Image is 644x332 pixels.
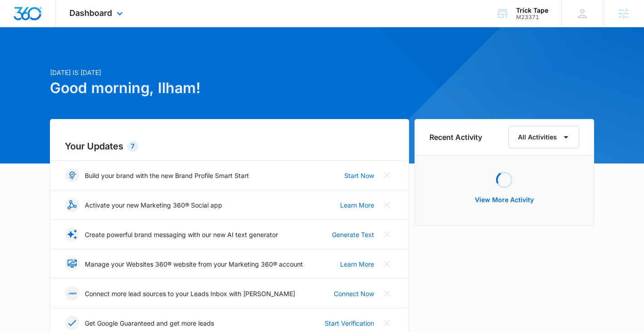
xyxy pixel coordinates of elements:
button: Close [380,168,394,183]
div: Keywords by Traffic [100,54,153,59]
button: Close [380,227,394,242]
p: Manage your Websites 360® website from your Marketing 360® account [85,259,303,269]
p: Get Google Guaranteed and get more leads [85,318,214,328]
div: account id [516,14,548,20]
div: v 4.0.25 [25,15,44,22]
a: Generate Text [332,230,374,239]
button: Close [380,257,394,271]
span: Dashboard [69,8,112,18]
div: 7 [127,141,138,152]
h6: Recent Activity [429,132,482,143]
button: Close [380,286,394,301]
h2: Your Updates [65,139,394,153]
a: Start Now [344,171,374,180]
div: Domain Overview [34,54,81,59]
h1: Good morning, Ilham! [50,77,409,99]
button: Close [380,316,394,330]
p: [DATE] is [DATE] [50,68,409,77]
img: website_grey.svg [15,24,22,31]
img: tab_domain_overview_orange.svg [24,53,32,60]
button: All Activities [508,126,579,149]
a: Connect Now [334,289,374,298]
img: logo_orange.svg [15,15,22,22]
img: tab_keywords_by_traffic_grey.svg [90,53,98,60]
div: account name [516,7,548,14]
p: Build your brand with the new Brand Profile Smart Start [85,171,249,180]
p: Activate your new Marketing 360® Social app [85,200,222,210]
a: Learn More [340,200,374,210]
button: Close [380,198,394,212]
p: Create powerful brand messaging with our new AI text generator [85,230,278,239]
div: Domain: [DOMAIN_NAME] [24,24,100,31]
button: View More Activity [466,189,543,211]
p: Connect more lead sources to your Leads Inbox with [PERSON_NAME] [85,289,295,298]
a: Start Verification [325,318,374,328]
a: Learn More [340,259,374,269]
